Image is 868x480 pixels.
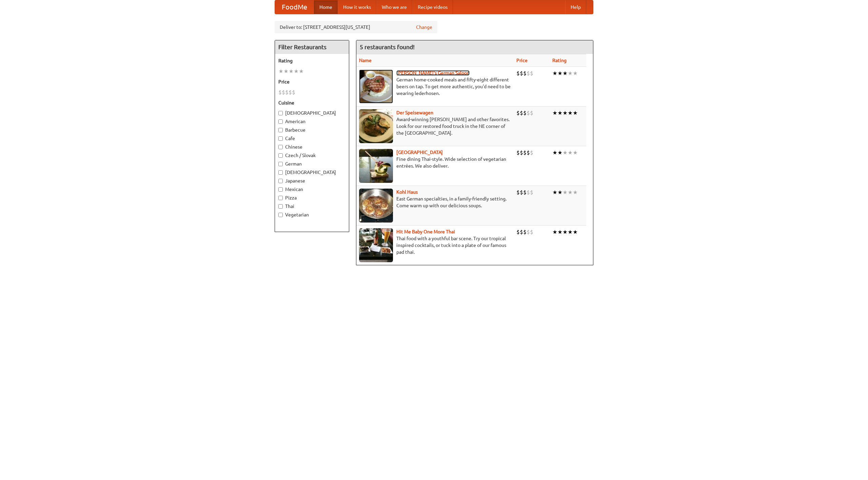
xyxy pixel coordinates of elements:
li: $ [523,228,527,236]
li: ★ [278,68,283,75]
li: $ [527,228,530,236]
li: ★ [568,189,573,196]
li: ★ [557,149,563,156]
a: Kohl Haus [396,189,418,195]
input: Thai [278,204,283,209]
p: German home-cooked meals and fifty-eight different beers on tap. To get more authentic, you'd nee... [359,76,511,97]
li: $ [516,70,520,77]
label: Mexican [278,186,346,193]
li: ★ [552,189,557,196]
a: Hit Me Baby One More Thai [396,229,455,234]
input: Vegetarian [278,213,283,217]
li: ★ [557,189,563,196]
li: ★ [573,189,578,196]
a: [GEOGRAPHIC_DATA] [396,150,443,155]
h5: Price [278,78,346,85]
li: ★ [552,109,557,117]
a: Who we are [376,0,412,14]
li: ★ [563,109,568,117]
a: Name [359,58,372,63]
li: ★ [563,70,568,77]
li: $ [289,89,292,96]
li: $ [520,228,523,236]
li: $ [520,109,523,117]
p: East German specialties, in a family-friendly setting. Come warm up with our delicious soups. [359,195,511,209]
li: ★ [557,109,563,117]
li: $ [530,189,533,196]
a: [PERSON_NAME]'s German Saloon [396,70,470,76]
p: Fine dining Thai-style. Wide selection of vegetarian entrées. We also deliver. [359,156,511,169]
p: Award-winning [PERSON_NAME] and other favorites. Look for our restored food truck in the NE corne... [359,116,511,136]
li: ★ [573,70,578,77]
label: Cafe [278,135,346,142]
li: $ [520,149,523,156]
label: Barbecue [278,127,346,133]
li: ★ [573,228,578,236]
a: Home [314,0,338,14]
li: $ [530,228,533,236]
li: ★ [573,109,578,117]
li: $ [527,189,530,196]
li: $ [527,70,530,77]
li: ★ [568,70,573,77]
a: Price [516,58,528,63]
li: ★ [289,68,294,75]
li: ★ [552,149,557,156]
li: $ [520,189,523,196]
li: $ [523,149,527,156]
h4: Filter Restaurants [275,40,349,54]
input: Barbecue [278,128,283,132]
label: Vegetarian [278,211,346,218]
li: $ [530,70,533,77]
li: $ [527,149,530,156]
img: kohlhaus.jpg [359,189,393,223]
a: How it works [338,0,376,14]
a: Rating [552,58,567,63]
input: German [278,162,283,166]
label: Japanese [278,177,346,184]
h5: Cuisine [278,99,346,106]
img: satay.jpg [359,149,393,183]
li: $ [285,89,289,96]
li: ★ [563,189,568,196]
a: Change [416,24,432,31]
input: Mexican [278,187,283,192]
a: FoodMe [275,0,314,14]
li: ★ [557,70,563,77]
input: Cafe [278,136,283,141]
li: $ [292,89,295,96]
a: Recipe videos [412,0,453,14]
li: $ [282,89,285,96]
label: Chinese [278,143,346,150]
li: ★ [568,149,573,156]
label: [DEMOGRAPHIC_DATA] [278,110,346,116]
li: ★ [552,228,557,236]
li: ★ [568,228,573,236]
a: Help [565,0,586,14]
img: babythai.jpg [359,228,393,262]
li: ★ [557,228,563,236]
li: $ [516,189,520,196]
input: Japanese [278,179,283,183]
label: American [278,118,346,125]
li: ★ [563,149,568,156]
li: $ [523,189,527,196]
a: Der Speisewagen [396,110,433,115]
li: $ [516,228,520,236]
li: $ [530,149,533,156]
li: ★ [299,68,304,75]
h5: Rating [278,57,346,64]
ng-pluralize: 5 restaurants found! [360,44,415,50]
li: ★ [552,70,557,77]
li: $ [523,109,527,117]
input: Chinese [278,145,283,149]
input: [DEMOGRAPHIC_DATA] [278,170,283,175]
li: ★ [573,149,578,156]
input: Czech / Slovak [278,153,283,158]
label: Czech / Slovak [278,152,346,159]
